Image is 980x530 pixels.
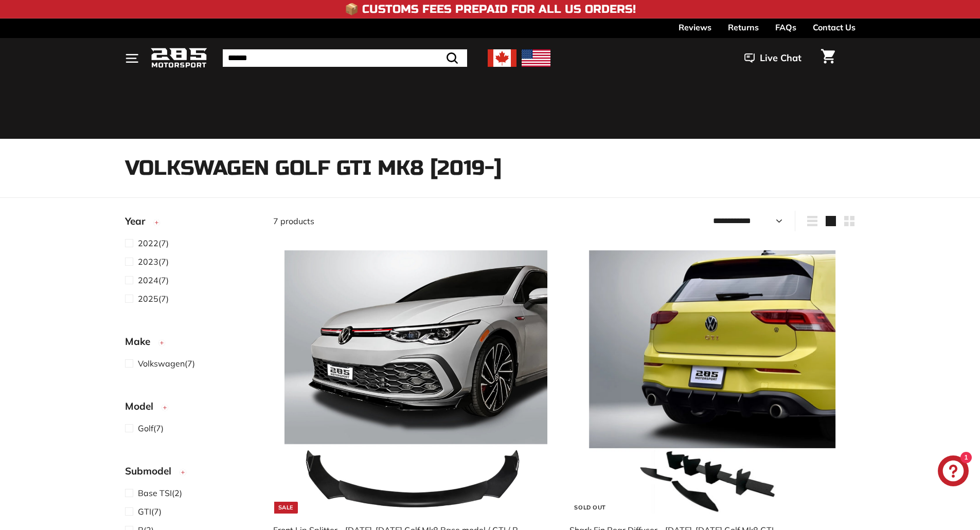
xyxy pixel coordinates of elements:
span: Make [125,334,158,349]
span: GTI [138,506,151,517]
h1: Volkswagen Golf GTI Mk8 [2019-] [125,157,856,179]
span: Live Chat [760,51,801,65]
span: (7) [138,422,164,434]
button: Year [125,211,257,236]
span: 2022 [138,238,158,248]
a: Cart [815,41,841,76]
button: Live Chat [731,45,815,71]
span: Volkswagen [138,358,185,369]
span: Golf [138,423,153,433]
h4: 📦 Customs Fees Prepaid for All US Orders! [345,3,636,15]
span: (7) [138,237,169,249]
span: 2024 [138,275,158,285]
button: Submodel [125,461,257,486]
span: Year [125,214,153,229]
input: Search [223,49,467,67]
span: (7) [138,255,169,268]
span: (7) [138,293,169,305]
span: (7) [138,274,169,286]
span: Model [125,399,161,414]
span: Base TSI [138,488,172,498]
span: (7) [138,505,162,518]
span: (7) [138,357,195,370]
div: 7 products [273,215,564,227]
img: Logo_285_Motorsport_areodynamics_components [151,46,207,70]
a: Returns [728,19,759,36]
div: Sold Out [570,502,610,514]
inbox-online-store-chat: Shopify online store chat [935,455,972,489]
button: Make [125,331,257,357]
span: 2025 [138,294,158,304]
div: Sale [274,502,298,514]
a: FAQs [775,19,796,36]
span: (2) [138,487,182,499]
span: Submodel [125,464,179,479]
a: Contact Us [813,19,856,36]
a: Reviews [679,19,711,36]
span: 2023 [138,257,158,267]
button: Model [125,396,257,422]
